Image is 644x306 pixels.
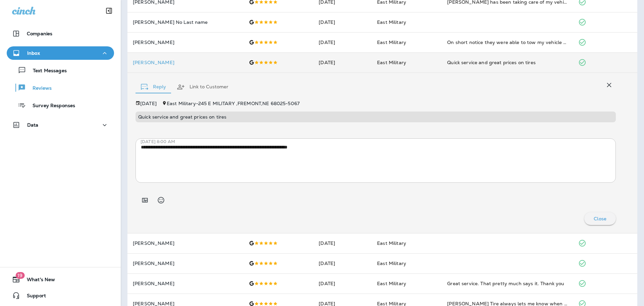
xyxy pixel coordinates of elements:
[26,103,75,109] p: Survey Responses
[7,289,114,302] button: Support
[167,100,300,106] span: East Military - 245 E MILITARY , FREMONT , NE 68025-5067
[133,60,238,65] div: Click to view Customer Drawer
[7,46,114,60] button: Inbox
[313,12,372,32] td: [DATE]
[7,273,114,286] button: 19What's New
[133,19,238,25] p: [PERSON_NAME] No Last name
[377,19,406,25] span: East Military
[377,39,406,45] span: East Military
[133,281,238,286] p: [PERSON_NAME]
[154,193,168,207] button: Select an emoji
[26,68,67,74] p: Text Messages
[141,139,621,144] p: [DATE] 8:00 AM
[138,114,613,120] p: Quick service and great prices on tires
[377,280,406,287] span: East Military
[171,75,234,99] button: Link to Customer
[377,260,406,266] span: East Military
[100,4,118,17] button: Collapse Sidebar
[133,261,238,266] p: [PERSON_NAME]
[7,98,114,112] button: Survey Responses
[7,81,114,95] button: Reviews
[313,253,372,273] td: [DATE]
[138,193,152,207] button: Add in a premade template
[133,241,238,246] p: [PERSON_NAME]
[7,63,114,77] button: Text Messages
[27,31,52,36] p: Companies
[584,212,616,225] button: Close
[26,85,52,92] p: Reviews
[594,216,606,221] p: Close
[313,52,372,73] td: [DATE]
[136,75,171,99] button: Reply
[447,280,567,287] div: Great service. That pretty much says it. Thank you
[20,293,46,301] span: Support
[20,277,55,285] span: What's New
[7,118,114,132] button: Data
[15,272,24,279] span: 19
[140,101,157,106] p: [DATE]
[313,233,372,253] td: [DATE]
[313,32,372,52] td: [DATE]
[313,273,372,294] td: [DATE]
[7,27,114,40] button: Companies
[133,60,238,65] p: [PERSON_NAME]
[27,122,39,128] p: Data
[377,59,406,65] span: East Military
[133,40,238,45] p: [PERSON_NAME]
[447,59,567,66] div: Quick service and great prices on tires
[447,39,567,46] div: On short notice they were able to tow my vehicle put tires on it. They made it very easy and reli...
[377,240,406,246] span: East Military
[27,50,40,56] p: Inbox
